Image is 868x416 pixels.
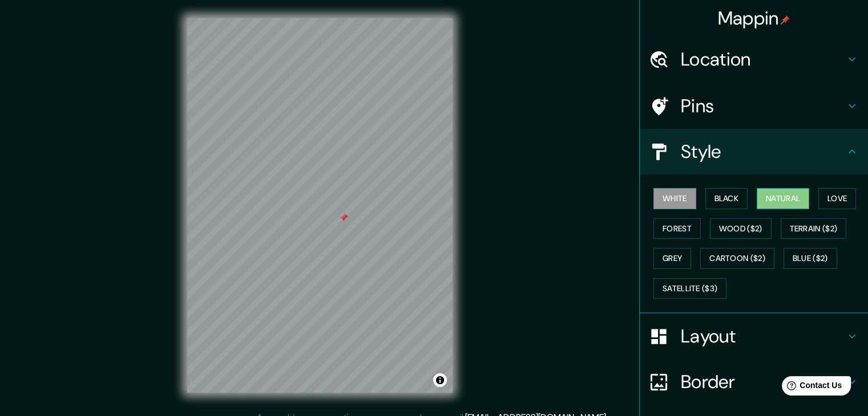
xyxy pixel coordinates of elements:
button: Natural [757,188,809,209]
h4: Border [681,370,845,393]
img: pin-icon.png [781,15,790,25]
h4: Layout [681,325,845,348]
button: White [653,188,696,209]
button: Black [705,188,748,209]
button: Grey [653,248,691,269]
div: Location [640,36,868,82]
h4: Location [681,48,845,71]
button: Wood ($2) [710,218,772,239]
div: Layout [640,313,868,359]
button: Terrain ($2) [781,218,847,239]
div: Border [640,359,868,405]
div: Pins [640,83,868,129]
button: Satellite ($3) [653,278,726,299]
button: Love [818,188,856,209]
iframe: Help widget launcher [766,372,855,403]
h4: Style [681,140,845,163]
div: Style [640,129,868,174]
h4: Pins [681,95,845,117]
canvas: Map [187,18,453,393]
button: Cartoon ($2) [700,248,774,269]
h4: Mappin [718,7,790,30]
button: Blue ($2) [784,248,837,269]
button: Toggle attribution [433,373,447,387]
button: Forest [653,218,701,239]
